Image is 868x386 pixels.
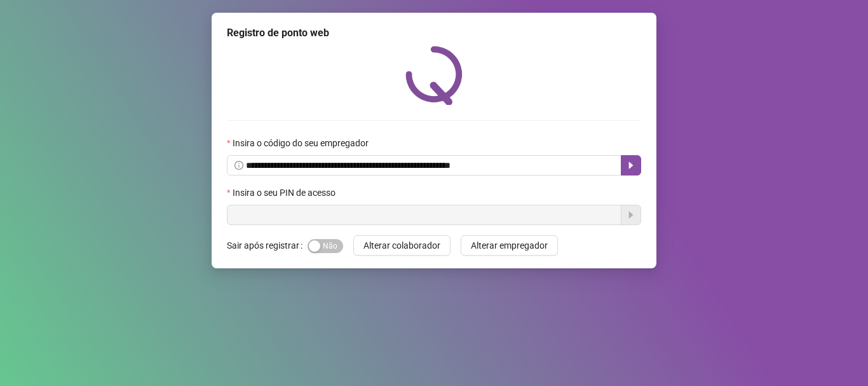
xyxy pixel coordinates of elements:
span: Alterar empregador [471,238,548,252]
span: caret-right [626,160,636,170]
label: Sair após registrar [227,235,308,256]
span: Alterar colaborador [363,238,440,252]
span: info-circle [234,161,243,170]
label: Insira o seu PIN de acesso [227,186,344,200]
div: Registro de ponto web [227,25,641,41]
label: Insira o código do seu empregador [227,136,377,150]
button: Alterar empregador [461,235,558,256]
button: Alterar colaborador [353,235,451,256]
img: QRPoint [405,46,463,105]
